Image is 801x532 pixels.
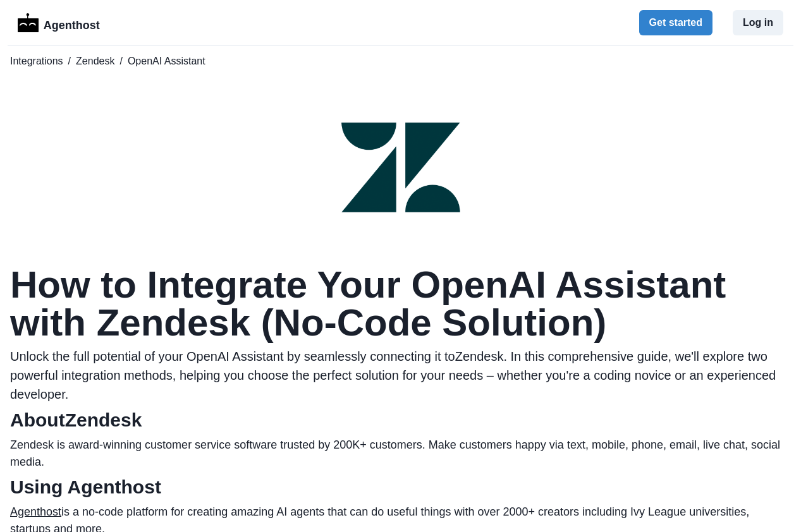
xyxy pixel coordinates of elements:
span: / [68,54,71,69]
h1: How to Integrate Your OpenAI Assistant with Zendesk (No-Code Solution) [10,266,791,342]
p: Agenthost [44,12,100,34]
a: Integrations [10,54,63,69]
button: Get started [639,10,712,35]
span: / [119,54,122,69]
h2: Using Agenthost [10,476,791,499]
a: Zendesk [76,54,114,69]
img: Logo [18,13,39,32]
button: Log in [733,10,783,35]
a: Agenthost [10,505,61,518]
p: Zendesk is award-winning customer service software trusted by 200K+ customers. Make customers hap... [10,437,791,471]
h2: About Zendesk [10,409,791,432]
span: OpenAI Assistant [128,54,205,69]
img: Zendesk logo for OpenAI Assistant integration [338,104,464,231]
nav: breadcrumb [10,54,791,69]
a: LogoAgenthost [18,12,100,34]
p: Unlock the full potential of your OpenAI Assistant by seamlessly connecting it to Zendesk . In th... [10,347,791,404]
